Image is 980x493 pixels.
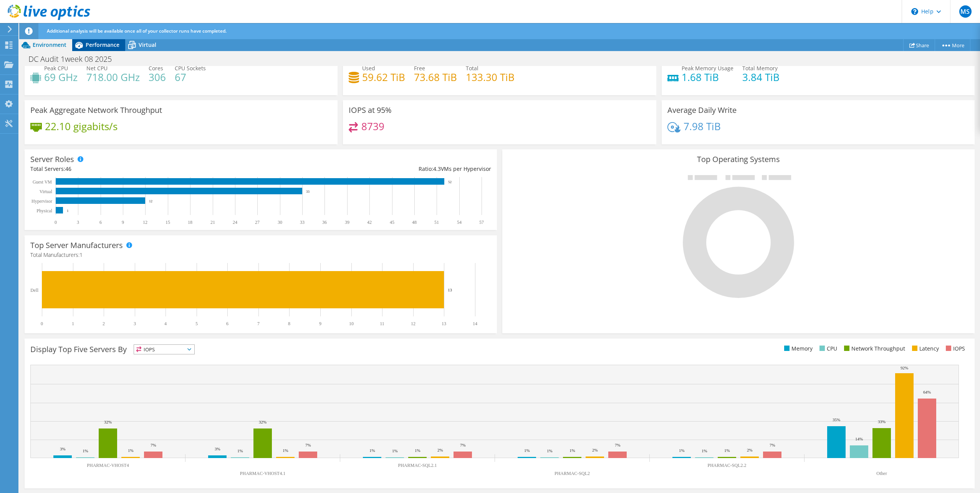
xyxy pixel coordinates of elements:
span: Cores [149,65,163,72]
text: PHARMAC-VHOST4.1 [240,471,285,476]
text: 1 [72,321,74,326]
text: 0 [41,321,43,326]
text: 9 [319,321,321,326]
text: 27 [255,220,260,225]
div: Total Servers: [30,165,261,173]
h3: Peak Aggregate Network Throughput [30,106,162,114]
text: 8 [288,321,290,326]
li: CPU [818,344,837,353]
span: 1 [79,251,83,258]
div: Ratio: VMs per Hypervisor [261,165,491,173]
a: Share [903,39,935,51]
text: 2% [592,448,598,452]
text: 13 [448,288,452,292]
span: CPU Sockets [175,65,206,72]
text: 7% [460,443,466,447]
span: Virtual [139,41,156,48]
text: 3% [215,447,220,451]
h3: Top Operating Systems [508,155,969,164]
li: IOPS [944,344,965,353]
h3: Top Server Manufacturers [30,241,123,250]
li: Latency [910,344,939,353]
text: 13 [442,321,446,326]
h4: 306 [149,73,166,81]
span: Performance [86,41,119,48]
text: 2% [437,448,443,452]
h4: 22.10 gigabits/s [45,122,118,131]
text: 11 [380,321,384,326]
text: 30 [278,220,282,225]
text: 7% [305,443,311,447]
text: 1% [415,448,420,453]
h4: 8739 [361,122,384,131]
text: 10 [349,321,354,326]
text: PHARMAC-SQL2.2 [707,463,746,468]
text: 33 [300,220,305,225]
text: 1% [547,448,553,453]
text: 12 [149,199,152,203]
text: 1% [702,448,707,453]
h4: 7.98 TiB [684,122,721,131]
span: 4.3 [433,165,441,172]
span: IOPS [134,345,194,354]
span: Total [466,65,478,72]
text: 18 [188,220,192,225]
h4: Total Manufacturers: [30,251,491,259]
span: Peak Memory Usage [682,65,733,72]
text: 12 [143,220,147,225]
text: Guest VM [33,179,52,185]
text: 7% [770,443,775,447]
text: 33 [306,190,310,194]
text: 1% [128,448,134,453]
text: PHARMAC-SQL2.1 [398,463,437,468]
text: 32% [104,420,112,424]
text: 15 [166,220,170,225]
h4: 67 [175,73,206,81]
li: Network Throughput [842,344,905,353]
text: 7% [151,443,156,447]
text: 92% [901,366,908,370]
svg: \n [911,8,918,15]
a: More [935,39,970,51]
text: 51 [434,220,439,225]
text: 2 [103,321,105,326]
span: MS [959,5,972,18]
text: 1 [67,209,69,213]
text: Virtual [40,189,53,194]
span: Total Memory [742,65,778,72]
li: Memory [782,344,813,353]
text: 35% [833,417,840,422]
h3: Server Roles [30,155,74,164]
text: 1% [369,448,375,453]
span: Free [414,65,425,72]
text: 57 [479,220,484,225]
text: 9 [122,220,124,225]
h4: 59.62 TiB [362,73,405,81]
h4: 69 GHz [44,73,78,81]
span: Net CPU [86,65,108,72]
text: 12 [411,321,416,326]
h4: 133.30 TiB [466,73,515,81]
text: 21 [210,220,215,225]
h1: DC Audit 1week 08 2025 [25,55,124,63]
text: 3 [77,220,79,225]
text: 39 [345,220,349,225]
text: 1% [392,448,398,453]
text: 1% [724,448,730,453]
text: 48 [412,220,417,225]
text: 33% [878,419,886,424]
text: 7% [615,443,621,447]
text: 36 [322,220,327,225]
text: PHARMAC-VHOST4 [87,463,129,468]
text: 2% [747,448,753,452]
text: 1% [679,448,685,453]
text: 1% [83,448,88,453]
text: 42 [367,220,372,225]
h3: IOPS at 95% [349,106,392,114]
span: Used [362,65,375,72]
text: 5 [195,321,198,326]
text: Dell [30,288,38,293]
text: 14 [473,321,477,326]
text: 1% [569,448,575,453]
text: 64% [923,390,931,394]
